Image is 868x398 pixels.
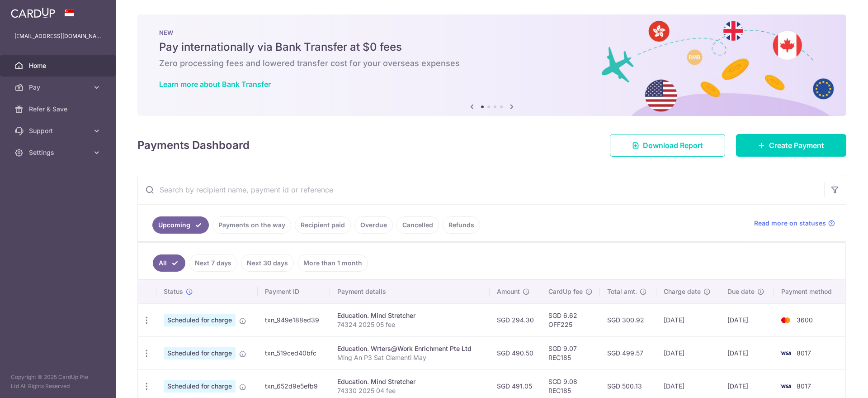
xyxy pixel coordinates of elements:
td: SGD 9.07 REC185 [541,336,600,369]
a: Payments on the way [212,216,291,234]
span: 8017 [797,382,811,390]
span: 8017 [797,349,811,357]
span: Download Report [643,140,703,151]
p: [EMAIL_ADDRESS][DOMAIN_NAME] [14,32,101,41]
span: Scheduled for charge [164,314,236,326]
span: Total amt. [607,287,637,296]
td: SGD 499.57 [600,336,656,369]
h6: Zero processing fees and lowered transfer cost for your overseas expenses [159,58,825,69]
a: Create Payment [736,134,846,157]
span: Due date [727,287,755,296]
span: Amount [497,287,520,296]
div: Education. Wrters@Work Enrichment Pte Ltd [337,344,482,353]
span: Pay [29,83,89,92]
a: Upcoming [152,216,209,234]
td: txn_949e188ed39 [258,303,330,336]
th: Payment method [774,280,845,303]
p: Ming An P3 Sat Clementi May [337,353,482,362]
span: Charge date [664,287,701,296]
p: NEW [159,29,825,36]
td: SGD 490.50 [490,336,541,369]
span: Read more on statuses [754,219,826,228]
td: [DATE] [720,336,774,369]
a: More than 1 month [297,254,368,272]
h4: Payments Dashboard [137,137,250,153]
h5: Pay internationally via Bank Transfer at $0 fees [159,40,825,54]
input: Search by recipient name, payment id or reference [138,175,824,204]
span: Refer & Save [29,105,89,114]
span: Status [164,287,183,296]
th: Payment ID [258,280,330,303]
span: Scheduled for charge [164,380,236,393]
a: Next 7 days [189,254,237,272]
td: [DATE] [720,303,774,336]
a: Download Report [610,134,725,157]
td: txn_519ced40bfc [258,336,330,369]
span: 3600 [797,316,813,324]
img: Bank transfer banner [137,14,846,116]
img: Bank Card [777,348,795,359]
span: Settings [29,148,89,157]
div: Education. Mind Stretcher [337,311,482,320]
span: Scheduled for charge [164,347,236,360]
td: [DATE] [656,303,721,336]
td: SGD 294.30 [490,303,541,336]
a: Cancelled [396,216,439,234]
span: Support [29,126,89,135]
a: Read more on statuses [754,219,835,228]
a: Overdue [354,216,393,234]
a: All [153,254,185,272]
td: SGD 300.92 [600,303,656,336]
span: Create Payment [769,140,824,151]
p: 74330 2025 04 fee [337,386,482,395]
span: CardUp fee [548,287,583,296]
img: CardUp [11,7,55,18]
div: Education. Mind Stretcher [337,377,482,386]
p: 74324 2025 05 fee [337,320,482,329]
a: Learn more about Bank Transfer [159,80,271,89]
span: Home [29,61,89,70]
a: Next 30 days [241,254,294,272]
img: Bank Card [777,315,795,326]
a: Recipient paid [295,216,351,234]
a: Refunds [443,216,480,234]
th: Payment details [330,280,490,303]
img: Bank Card [777,381,795,392]
td: [DATE] [656,336,721,369]
td: SGD 6.62 OFF225 [541,303,600,336]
